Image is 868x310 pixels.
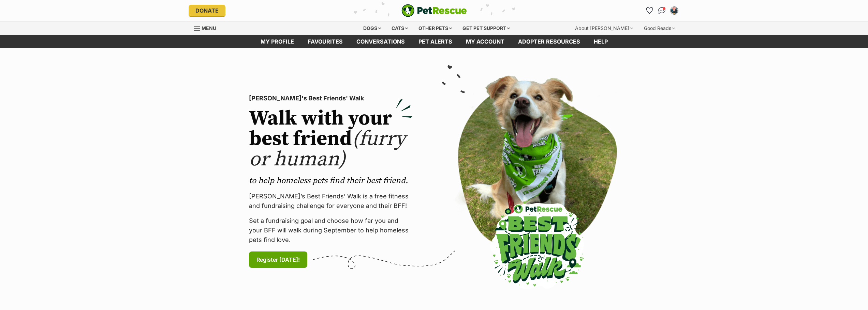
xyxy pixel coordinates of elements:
[254,35,301,48] a: My profile
[249,175,413,186] p: to help homeless pets find their best friend.
[644,5,655,16] a: Favourites
[194,21,221,34] a: Menu
[459,35,511,48] a: My account
[639,21,680,35] div: Good Reads
[249,192,413,211] p: [PERSON_NAME]’s Best Friends' Walk is a free fitness and fundraising challenge for everyone and t...
[387,21,413,35] div: Cats
[587,35,615,48] a: Help
[249,251,307,268] a: Register [DATE]!
[189,5,225,16] a: Donate
[414,21,457,35] div: Other pets
[249,109,413,170] h2: Walk with your best friend
[671,7,678,14] img: Aurora Stone profile pic
[358,21,386,35] div: Dogs
[412,35,459,48] a: Pet alerts
[202,25,216,31] span: Menu
[350,35,412,48] a: conversations
[657,5,667,16] a: Conversations
[658,7,665,14] img: chat-41dd97257d64d25036548639549fe6c8038ab92f7586957e7f3b1b290dea8141.svg
[401,4,467,17] img: logo-e224e6f780fb5917bec1dbf3a21bbac754714ae5b6737aabdf751b685950b380.svg
[458,21,515,35] div: Get pet support
[570,21,638,35] div: About [PERSON_NAME]
[249,94,413,103] p: [PERSON_NAME]'s Best Friends' Walk
[301,35,350,48] a: Favourites
[511,35,587,48] a: Adopter resources
[669,5,680,16] button: My account
[256,256,300,264] span: Register [DATE]!
[401,4,467,17] a: PetRescue
[249,216,413,245] p: Set a fundraising goal and choose how far you and your BFF will walk during September to help hom...
[644,5,680,16] ul: Account quick links
[249,126,406,172] span: (furry or human)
